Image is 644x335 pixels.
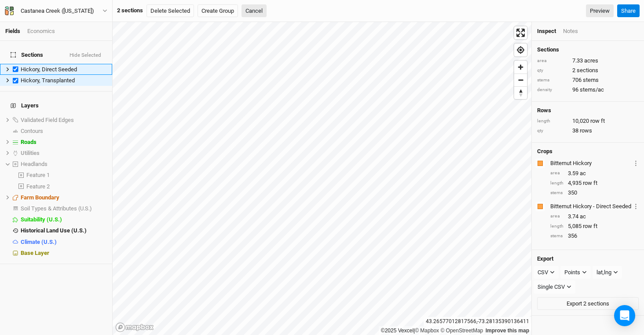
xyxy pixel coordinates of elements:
[21,227,87,234] span: Historical Land Use (U.S.)
[486,328,529,334] a: Improve this map
[550,179,639,187] div: 4,935
[21,66,107,73] div: Hickory, Direct Seeded
[583,179,597,187] span: row ft
[117,7,143,15] div: 2 sections
[633,201,639,211] button: Crop Usage
[21,128,43,134] span: Contours
[26,172,50,178] span: Feature 1
[26,183,107,190] div: Feature 2
[26,172,107,179] div: Feature 1
[586,4,614,18] a: Preview
[550,180,563,187] div: length
[537,27,556,35] div: Inspect
[514,74,527,86] span: Zoom out
[21,216,107,223] div: Suitability (U.S.)
[583,222,597,230] span: row ft
[26,183,50,190] span: Feature 2
[27,27,55,35] div: Economics
[4,6,108,16] button: Castanea Creek ([US_STATE])
[440,328,483,334] a: OpenStreetMap
[580,169,586,177] span: ac
[537,297,639,310] button: Export 2 sections
[21,250,107,257] div: Base Layer
[537,67,568,74] div: qty
[550,190,563,196] div: stems
[537,118,568,125] div: length
[514,74,527,86] button: Zoom out
[550,213,563,220] div: area
[537,86,639,94] div: 96
[21,77,107,84] div: Hickory, Transplanted
[584,57,598,65] span: acres
[537,255,639,262] h4: Export
[537,57,639,65] div: 7.33
[21,239,57,245] span: Climate (U.S.)
[21,66,77,73] span: Hickory, Direct Seeded
[534,266,559,279] button: CSV
[580,127,592,135] span: rows
[614,305,635,326] div: Open Intercom Messenger
[537,58,568,64] div: area
[550,232,639,240] div: 356
[514,44,527,56] button: Find my location
[21,128,107,135] div: Contours
[21,117,107,124] div: Validated Field Edges
[537,107,639,114] h4: Rows
[113,22,531,335] canvas: Map
[590,117,605,125] span: row ft
[580,213,586,221] span: ac
[241,4,267,18] button: Cancel
[537,76,639,84] div: 706
[514,61,527,74] button: Zoom in
[381,328,413,334] a: ©2025 Vexcel
[21,150,40,156] span: Utilities
[537,77,568,84] div: stems
[550,159,631,167] div: Bitternut Hickory
[563,27,578,35] div: Notes
[633,158,639,168] button: Crop Usage
[146,4,194,18] button: Delete Selected
[537,66,639,74] div: 2
[21,250,49,256] span: Base Layer
[550,233,563,239] div: stems
[21,205,107,212] div: Soil Types & Attributes (U.S.)
[596,268,611,277] div: lat,lng
[550,189,639,197] div: 350
[617,4,640,18] button: Share
[560,266,591,279] button: Points
[21,216,62,223] span: Suitability (U.S.)
[537,127,639,135] div: 38
[550,223,563,230] div: length
[514,86,527,99] button: Reset bearing to north
[550,170,563,177] div: area
[21,161,107,168] div: Headlands
[537,128,568,134] div: qty
[69,52,102,59] button: Hide Selected
[21,150,107,157] div: Utilities
[577,66,598,74] span: sections
[514,26,527,39] span: Enter fullscreen
[580,86,604,94] span: stems/ac
[21,139,107,146] div: Roads
[21,194,107,201] div: Farm Boundary
[550,222,639,230] div: 5,085
[538,283,565,291] div: Single CSV
[537,46,639,53] h4: Sections
[115,322,154,332] a: Mapbox logo
[21,139,37,145] span: Roads
[11,52,43,59] span: Sections
[198,4,238,18] button: Create Group
[5,28,20,34] a: Fields
[415,328,439,334] a: Mapbox
[593,266,622,279] button: lat,lng
[21,194,59,201] span: Farm Boundary
[537,148,553,155] h4: Crops
[564,268,580,277] div: Points
[550,169,639,177] div: 3.59
[583,76,599,84] span: stems
[538,268,548,277] div: CSV
[5,97,107,114] h4: Layers
[21,7,94,15] div: Castanea Creek (Washington)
